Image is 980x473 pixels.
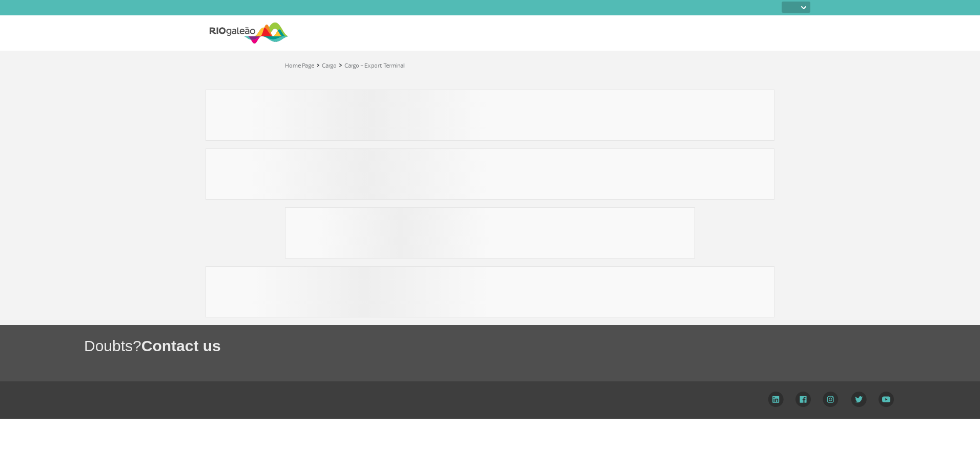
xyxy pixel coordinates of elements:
img: LinkedIn [768,392,784,407]
span: Contact us [141,337,221,354]
a: > [339,59,342,71]
a: Cargo [322,62,337,70]
h1: Doubts? [84,335,980,356]
img: Twitter [851,392,867,407]
a: Home Page [285,62,314,70]
img: YouTube [879,392,894,407]
a: > [316,59,320,71]
img: Instagram [823,392,839,407]
a: Cargo - Export Terminal [344,62,404,70]
img: Facebook [795,392,811,407]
